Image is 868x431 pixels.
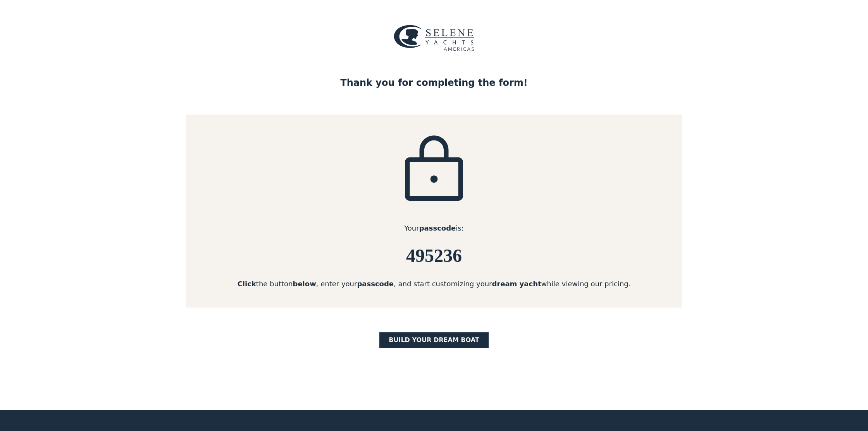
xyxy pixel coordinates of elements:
div: Your is: [186,223,682,233]
img: icon [395,133,473,210]
img: logo [394,25,474,51]
strong: passcode [419,224,456,232]
div: Thank you for completing the form! [340,76,527,90]
a: BUILD yOUR dream boat [379,332,489,348]
div: the button , enter your , and start customizing your while viewing our pricing. [186,279,682,289]
strong: dream yacht [492,280,541,288]
h6: 495236 [186,246,682,266]
strong: below [293,280,316,288]
strong: passcode [357,280,394,288]
strong: Click [238,280,256,288]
